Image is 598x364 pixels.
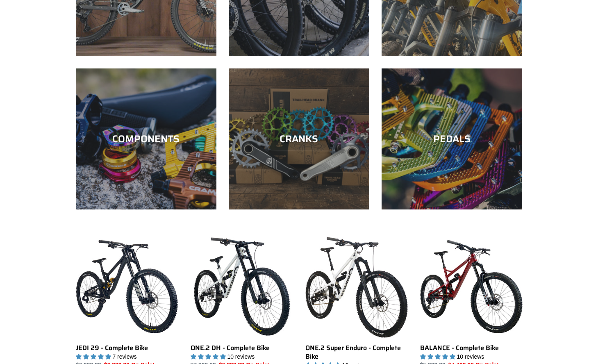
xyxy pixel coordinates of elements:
a: CRANKS [229,68,369,209]
div: PEDALS [382,133,522,145]
div: COMPONENTS [76,133,216,145]
a: PEDALS [382,68,522,209]
a: COMPONENTS [76,68,216,209]
div: CRANKS [229,133,369,145]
